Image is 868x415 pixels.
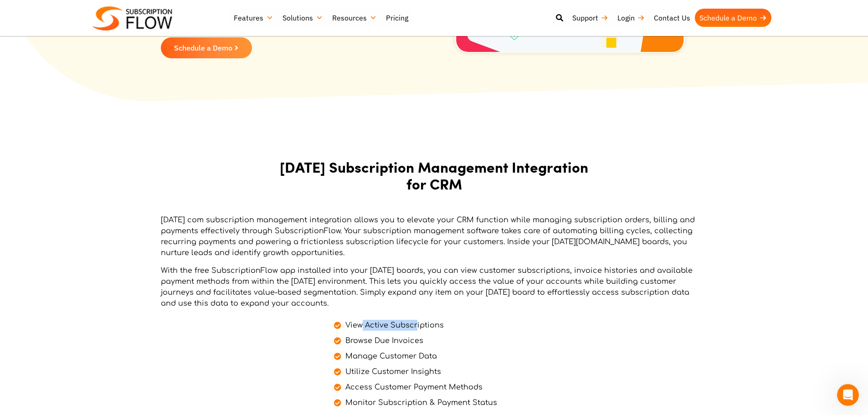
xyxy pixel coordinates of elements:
[343,366,441,377] span: Utilize Customer Insights
[568,9,613,27] a: Support
[278,9,328,27] a: Solutions
[613,9,649,27] a: Login
[695,9,771,27] a: Schedule a Demo
[343,320,444,331] span: View Active Subscriptions
[92,6,172,31] img: Subscriptionflow
[229,9,278,27] a: Features
[174,44,232,51] span: Schedule a Demo
[328,9,381,27] a: Resources
[161,37,252,58] a: Schedule a Demo
[837,384,859,406] iframe: Intercom live chat
[343,335,423,346] span: Browse Due Invoices
[343,397,497,408] span: Monitor Subscription & Payment Status
[343,351,437,362] span: Manage Customer Data
[649,9,695,27] a: Contact Us
[381,9,413,27] a: Pricing
[161,215,696,258] p: [DATE] com subscription management integration allows you to elevate your CRM function while mana...
[343,382,483,393] span: Access Customer Payment Methods
[279,159,589,192] h2: [DATE] Subscription Management Integration for CRM
[161,265,696,309] p: With the free SubscriptionFlow app installed into your [DATE] boards, you can view customer subsc...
